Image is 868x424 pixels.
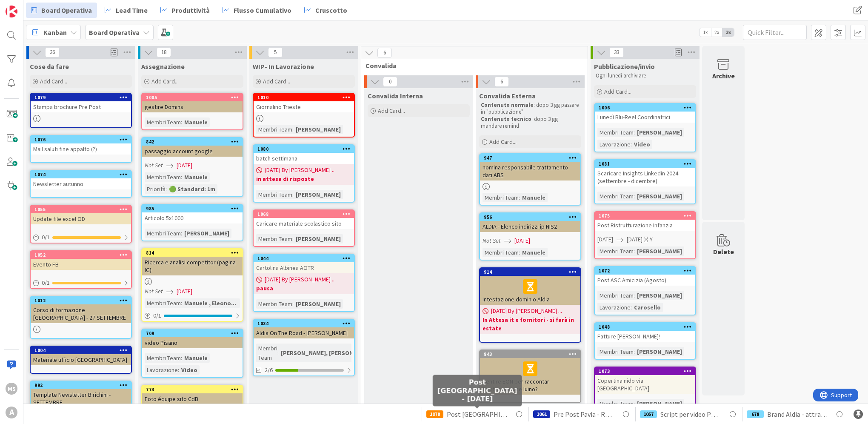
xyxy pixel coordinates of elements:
div: Membri Team [145,298,181,308]
div: 1044Cartolina Albinea AOTR [254,255,354,273]
div: 1076 [31,136,131,143]
div: Membri Team [597,192,634,201]
div: 1004Materiale ufficio [GEOGRAPHIC_DATA] [31,347,131,365]
span: : [631,303,632,312]
a: 1005gestire DominsMembri Team:Manuele [141,93,243,130]
span: Add Card... [151,77,179,85]
span: 0 [383,77,397,87]
div: 1012 [31,297,131,304]
div: 985 [142,205,243,212]
div: 842 [146,139,243,145]
div: Membri Team [597,246,634,256]
span: 0 / 1 [153,311,161,320]
span: : [181,298,182,308]
span: : [181,353,182,363]
div: 1073Copertina nido via [GEOGRAPHIC_DATA] [595,367,695,394]
div: 1010 [257,95,354,100]
span: : [181,117,182,127]
div: 1012 [34,298,131,304]
a: 1055Update file excel OD0/1 [30,205,132,244]
div: 1010Giornalino Trieste [254,94,354,112]
a: 814Ricerca e analisi competitor (pagina IG)Not Set[DATE]Membri Team:Manuele , Eleono...0/1 [141,248,243,322]
div: Copertina nido via [GEOGRAPHIC_DATA] [595,375,695,394]
div: A [6,407,17,418]
span: : [519,193,520,202]
div: 1052Evento FB [31,251,131,270]
div: 1081Scaricare Insights Linkedin 2024 (settembre - dicembre) [595,160,695,186]
div: 1073 [595,367,695,375]
span: : [292,299,294,309]
a: 1074Newsletter autunno [30,170,132,198]
span: 0 / 1 [42,233,50,242]
span: 5 [268,47,283,57]
div: 956 [484,214,580,220]
div: Manuele [182,117,210,127]
div: video Pisano [142,337,243,348]
div: 1080 [257,146,354,152]
div: 1034 [254,320,354,327]
div: 773 [146,387,243,392]
div: 1075 [599,213,695,219]
div: [PERSON_NAME] [635,246,684,256]
div: Post Ristrutturazione Infanzia [595,220,695,231]
div: 985 [146,206,243,212]
div: 0/1 [31,278,131,288]
div: [PERSON_NAME] [635,347,684,356]
span: : [277,348,279,358]
div: [PERSON_NAME] [294,234,343,244]
div: Delete [713,246,734,257]
a: Lead Time [100,3,153,18]
div: Membri Team [145,353,181,363]
div: 0/1 [142,310,243,321]
div: 1012Corso di formazione [GEOGRAPHIC_DATA] - 27 SETTEMBRE [31,297,131,323]
span: 36 [45,47,60,57]
div: 709video Pisano [142,329,243,348]
a: 1006Lunedì Blu-Reel CoordinatriciMembri Team:[PERSON_NAME]Lavorazione:Video [594,103,696,152]
span: : [166,184,167,194]
div: 1072Post ASC Amicizia (Agosto) [595,267,695,286]
div: 956 [480,213,580,221]
div: Manuele [520,193,548,202]
div: 814Ricerca e analisi competitor (pagina IG) [142,249,243,275]
div: [PERSON_NAME] [635,192,684,201]
span: 3x [722,28,734,37]
a: 709video PisanoMembri Team:ManueleLavorazione:Video [141,329,243,378]
div: 1074Newsletter autunno [31,171,131,189]
div: Manuele [182,172,210,182]
div: 992 [34,382,131,388]
div: 1055 [34,206,131,212]
span: Produttività [171,5,210,15]
div: 1044 [257,255,354,261]
a: 1052Evento FB0/1 [30,250,132,289]
span: [DATE] [514,236,530,245]
a: 1075Post Ristrutturazione Infanzia[DATE][DATE]YMembri Team:[PERSON_NAME] [594,211,696,259]
div: 1052 [34,252,131,258]
span: [DATE] By [PERSON_NAME] ... [491,307,562,315]
a: 1044Cartolina Albinea AOTR[DATE] By [PERSON_NAME] ...pausaMembri Team:[PERSON_NAME] [253,254,355,312]
div: Post ASC Amicizia (Agosto) [595,275,695,286]
span: Support [18,1,39,11]
a: Cruscotto [299,3,352,18]
div: 1004 [34,347,131,353]
div: 1068 [257,211,354,217]
p: : dopo 3 gg mandare remind [481,116,580,130]
div: 678 [747,410,764,418]
div: Mail saluti fine appalto (?) [31,143,131,155]
div: Membri Team [256,234,292,244]
div: 1005gestire Domins [142,94,243,112]
div: Video [632,140,652,149]
span: [DATE] [627,235,642,244]
span: Brand Aldia - attrattività [767,409,828,419]
span: : [634,192,635,201]
div: passaggio account google [142,146,243,157]
div: [PERSON_NAME] [635,399,684,408]
span: Board Operativa [41,5,92,15]
div: 842 [142,138,243,146]
div: 992 [31,381,131,389]
div: Membri Team [597,128,634,137]
div: 1075 [595,212,695,220]
span: Add Card... [263,77,290,85]
div: 843 [480,350,580,358]
div: Lunedì Blu-Reel Coordinatrici [595,112,695,123]
span: Lead Time [116,5,148,15]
